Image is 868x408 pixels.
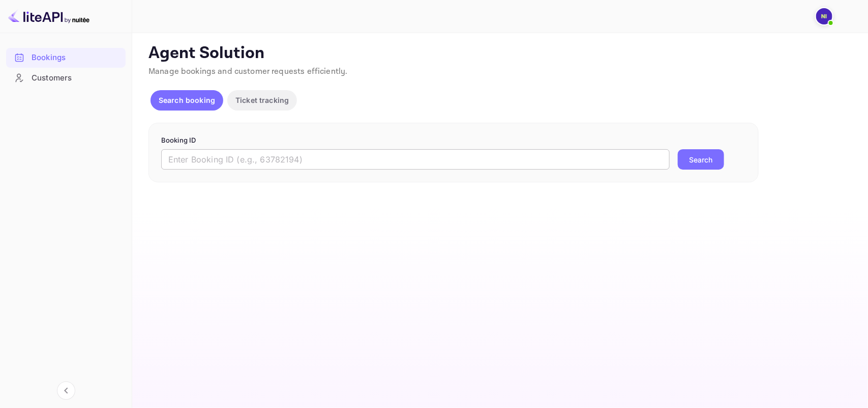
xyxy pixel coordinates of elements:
a: Customers [6,68,126,87]
p: Agent Solution [148,43,850,64]
div: Customers [32,72,121,84]
div: Bookings [6,48,126,68]
a: Bookings [6,48,126,67]
span: Manage bookings and customer requests efficiently. [148,66,348,77]
p: Search booking [159,95,215,105]
p: Booking ID [161,135,746,146]
div: Customers [6,68,126,88]
input: Enter Booking ID (e.g., 63782194) [161,149,670,170]
div: Bookings [32,52,121,64]
p: Ticket tracking [235,95,289,105]
button: Collapse navigation [57,382,75,400]
button: Search [678,149,724,170]
img: N Ibadah [816,8,832,24]
img: LiteAPI logo [8,8,89,24]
